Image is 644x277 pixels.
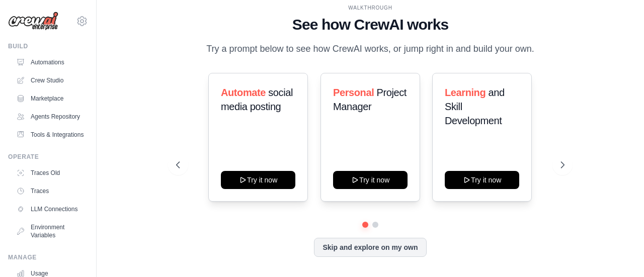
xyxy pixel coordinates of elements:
span: social media posting [221,87,293,112]
button: Try it now [445,171,519,189]
a: Crew Studio [12,72,88,88]
a: Agents Repository [12,109,88,125]
a: Traces Old [12,165,88,181]
span: Automate [221,87,266,98]
span: Personal [333,87,374,98]
span: and Skill Development [445,87,505,126]
img: Logo [8,12,58,31]
div: WALKTHROUGH [176,4,564,12]
a: LLM Connections [12,201,88,217]
iframe: Chat Widget [594,229,644,277]
a: Marketplace [12,90,88,107]
a: Automations [12,54,88,70]
a: Environment Variables [12,219,88,243]
div: Operate [8,153,88,161]
span: Learning [445,87,486,98]
button: Skip and explore on my own [314,238,426,257]
a: Traces [12,183,88,199]
span: Project Manager [333,87,407,112]
button: Try it now [333,171,408,189]
button: Try it now [221,171,295,189]
p: Try a prompt below to see how CrewAI works, or jump right in and build your own. [201,42,539,56]
a: Tools & Integrations [12,127,88,143]
div: Build [8,42,88,50]
div: Manage [8,253,88,261]
h1: See how CrewAI works [176,16,564,34]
